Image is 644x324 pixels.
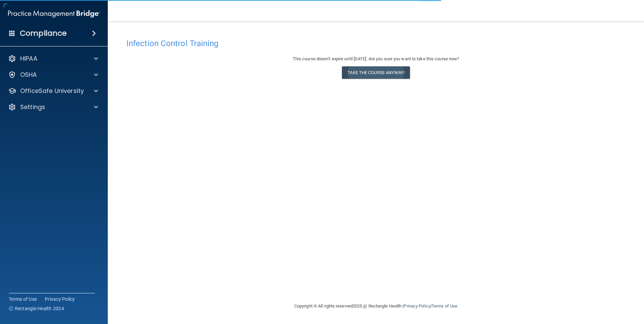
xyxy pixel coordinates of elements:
a: HIPAA [8,55,98,63]
div: Copyright © All rights reserved 2025 @ Rectangle Health | | [253,295,499,317]
div: This course doesn’t expire until [DATE]. Are you sure you want to take this course now? [126,55,625,63]
p: Settings [20,103,45,111]
span: Ⓒ Rectangle Health 2024 [9,305,64,312]
a: Terms of Use [9,296,37,302]
p: HIPAA [20,55,37,63]
a: Terms of Use [431,303,457,309]
button: Take the course anyway! [342,66,410,79]
a: Privacy Policy [45,296,75,302]
a: OfficeSafe University [8,87,98,95]
p: OfficeSafe University [20,87,84,95]
h4: Infection Control Training [126,39,625,48]
img: PMB logo [8,7,100,21]
p: OSHA [20,71,37,79]
a: OSHA [8,71,98,79]
h4: Compliance [20,29,67,38]
a: Settings [8,103,98,111]
a: Privacy Policy [404,303,430,309]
